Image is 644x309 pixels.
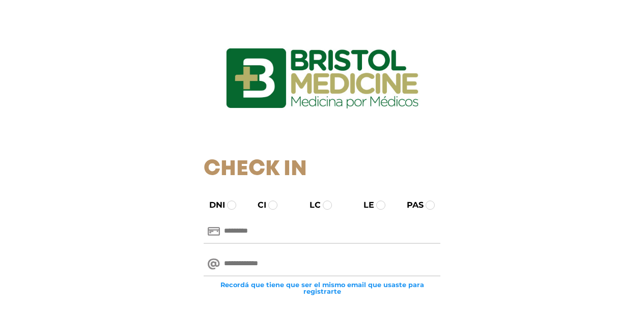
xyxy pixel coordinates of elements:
[200,199,225,211] label: DNI
[398,199,424,211] label: PAS
[300,199,321,211] label: LC
[354,199,374,211] label: LE
[248,199,266,211] label: CI
[204,157,440,182] h1: Check In
[204,282,440,295] small: Recordá que tiene que ser el mismo email que usaste para registrarte
[185,12,460,145] img: logo_ingresarbristol.jpg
